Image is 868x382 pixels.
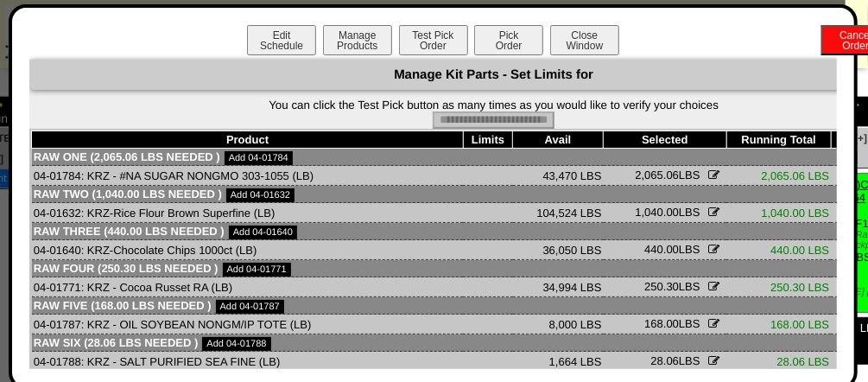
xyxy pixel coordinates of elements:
th: Edit [831,131,865,149]
td: 28.06 LBS [726,352,831,372]
span: 1,040.00 [636,206,680,219]
span: LBS [644,243,700,256]
span: 250.30 [644,280,679,293]
a: Add 04-01771 [223,263,291,277]
td: 2,065.06 LBS [726,166,831,186]
span: 440.00 [644,243,679,256]
td: 04-01784: KRZ - #NA SUGAR NONGMO 303-1055 (LB) [32,166,464,186]
td: 1,664 LBS [513,352,604,372]
span: LBS [636,169,700,181]
td: 04-01788: KRZ - SALT PURIFIED SEA FINE (LB) [32,352,464,372]
td: 34,994 LBS [513,277,604,297]
th: Running Total [726,131,831,149]
span: 168.00 [644,317,679,330]
a: Add 04-01632 [226,188,295,202]
button: CloseWindow [550,25,619,55]
th: Avail [513,131,604,149]
td: 104,524 LBS [513,203,604,223]
button: ManageProducts [323,25,392,55]
th: Selected [604,131,727,149]
span: 28.06 [651,354,680,367]
td: 04-01787: KRZ - OIL SOYBEAN NONGM/IP TOTE (LB) [32,315,464,334]
a: Add 04-01787 [216,300,284,314]
button: EditSchedule [247,25,316,55]
span: LBS [644,280,700,293]
a: Add 04-01640 [229,226,297,239]
td: 43,470 LBS [513,166,604,186]
th: Product [32,131,464,149]
a: CloseWindow [548,39,621,52]
td: 1,040.00 LBS [726,203,831,223]
td: 168.00 LBS [726,315,831,334]
a: Add 04-01784 [225,151,293,165]
th: Limits [463,131,512,149]
td: 8,000 LBS [513,315,604,334]
td: 04-01640: KRZ-Chocolate Chips 1000ct (LB) [32,240,464,260]
span: 2,065.06 [636,169,680,181]
span: LBS [644,317,700,330]
a: Add 04-01788 [202,337,270,351]
td: 04-01771: KRZ - Cocoa Russet RA (LB) [32,277,464,297]
button: PickOrder [474,25,543,55]
td: 250.30 LBS [726,277,831,297]
td: 36,050 LBS [513,240,604,260]
button: Test PickOrder [399,25,468,55]
td: 440.00 LBS [726,240,831,260]
td: 04-01632: KRZ-Rice Flour Brown Superfine (LB) [32,203,464,223]
span: LBS [651,354,700,367]
span: LBS [636,206,700,219]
